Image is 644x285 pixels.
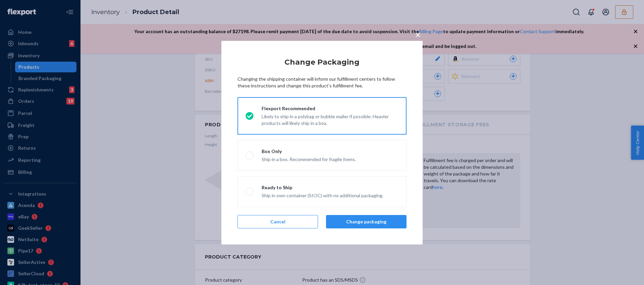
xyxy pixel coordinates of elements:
button: Change packaging [326,215,407,228]
h2: Change Packaging [237,57,407,68]
div: Ship in own container (SIOC) with no additional packaging. [262,191,383,199]
p: Changing the shipping container will inform our fulfillment centers to follow these instructions ... [237,76,407,89]
span: × [415,29,421,40]
button: Cancel [237,215,318,228]
div: Flexport Recommended [262,105,398,112]
div: Likely to ship in a polybag or bubble mailer if possible. Heavier products will likely ship in a ... [262,112,398,127]
div: Ready to Ship [262,184,383,191]
div: Ship in a box. Recommended for fragile items. [262,155,356,163]
div: Box Only [262,148,356,155]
